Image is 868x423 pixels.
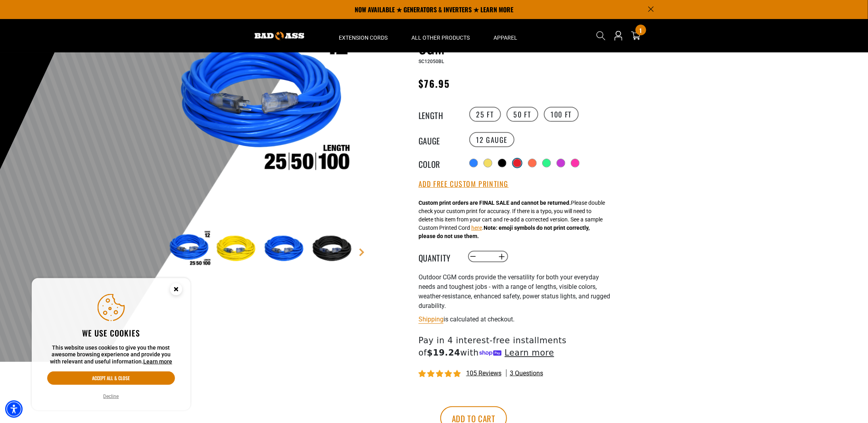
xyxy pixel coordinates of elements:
span: Apparel [494,34,517,41]
strong: Note: emoji symbols do not print correctly, please do not use them. [419,225,590,239]
span: 4.83 stars [419,370,462,378]
a: Next [358,248,366,256]
span: Extension Cords [339,34,388,41]
label: 100 FT [544,107,579,122]
img: Black [310,226,356,272]
strong: Custom print orders are FINAL SALE and cannot be returned. [419,200,571,206]
label: 12 Gauge [469,132,515,147]
span: Outdoor CGM cords provide the versatility for both your everyday needs and toughest jobs - with a... [419,273,610,310]
legend: Gauge [419,135,458,145]
summary: Extension Cords [327,19,399,52]
button: Close this option [162,278,190,303]
span: 1 [640,27,642,33]
img: Blue [262,226,308,272]
p: This website uses cookies to give you the most awesome browsing experience and provide you with r... [47,344,175,365]
button: here [471,224,482,232]
img: Bad Ass Extension Cords [255,32,304,40]
summary: Apparel [482,19,529,52]
a: Shipping [419,315,444,323]
label: Quantity [419,252,458,262]
label: 50 FT [507,107,538,122]
button: Add Free Custom Printing [419,180,509,188]
span: SC12050BL [419,59,444,64]
label: 25 FT [469,107,501,122]
div: Accessibility Menu [5,400,23,418]
summary: Search [595,29,607,42]
img: Yellow [214,226,260,272]
span: $76.95 [419,76,450,90]
aside: Cookie Consent [32,278,190,411]
legend: Color [419,158,458,168]
span: 105 reviews [466,369,501,377]
div: Please double check your custom print for accuracy. If there is a typo, you will need to delete t... [419,199,605,240]
button: Decline [101,392,121,400]
summary: All Other Products [399,19,482,52]
span: 3 questions [510,369,543,378]
div: is calculated at checkout. [419,314,613,325]
h2: We use cookies [47,328,175,338]
button: Accept all & close [47,371,175,385]
legend: Length [419,109,458,119]
a: Open this option [612,19,625,52]
a: This website uses cookies to give you the most awesome browsing experience and provide you with r... [143,358,172,365]
span: All Other Products [411,34,470,41]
